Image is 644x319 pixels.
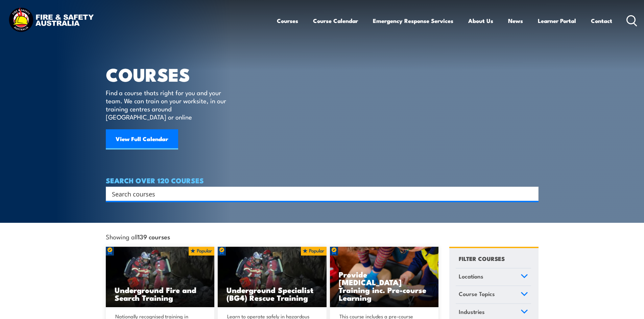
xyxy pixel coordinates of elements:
span: Showing all [106,233,170,240]
h3: Underground Fire and Search Training [115,286,206,301]
h4: SEARCH OVER 120 COURSES [106,177,539,184]
img: Underground mine rescue [106,247,215,308]
a: Provide [MEDICAL_DATA] Training inc. Pre-course Learning [330,247,439,308]
img: Low Voltage Rescue and Provide CPR [330,247,439,308]
a: Courses [277,12,298,30]
a: About Us [468,12,493,30]
span: Course Topics [459,289,495,298]
h3: Underground Specialist (BG4) Rescue Training [226,286,318,301]
button: Search magnifier button [527,189,536,198]
a: Course Calendar [313,12,358,30]
a: News [508,12,523,30]
form: Search form [113,189,525,198]
a: Course Topics [456,286,531,303]
a: Contact [591,12,612,30]
a: View Full Calendar [106,129,178,150]
strong: 139 courses [138,232,170,241]
h3: Provide [MEDICAL_DATA] Training inc. Pre-course Learning [339,270,430,301]
input: Search input [112,189,524,199]
a: Underground Fire and Search Training [106,247,215,308]
span: Locations [459,272,483,281]
img: Underground mine rescue [218,247,327,308]
h4: FILTER COURSES [459,254,505,263]
a: Emergency Response Services [373,12,453,30]
a: Learner Portal [538,12,576,30]
h1: COURSES [106,66,236,82]
a: Locations [456,268,531,286]
a: Underground Specialist (BG4) Rescue Training [218,247,327,308]
p: Find a course thats right for you and your team. We can train on your worksite, in our training c... [106,88,229,121]
span: Industries [459,307,485,316]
